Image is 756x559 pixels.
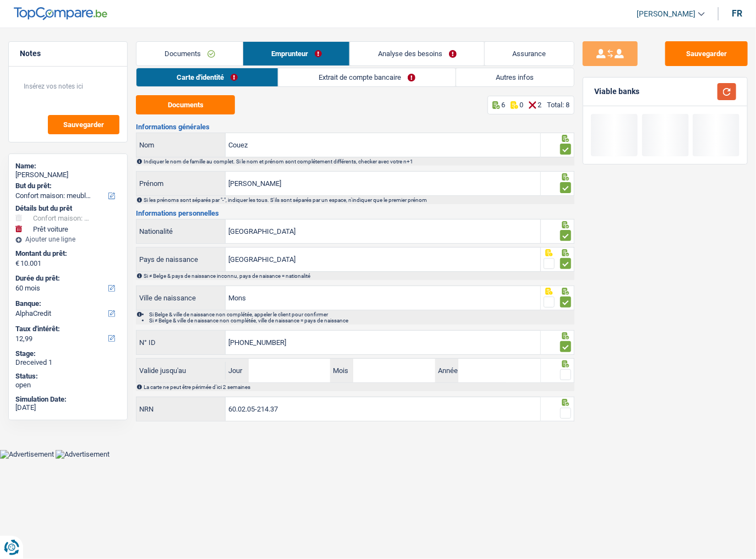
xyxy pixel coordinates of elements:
label: Montant du prêt: [15,249,118,258]
label: N° ID [136,331,225,354]
div: fr [732,8,742,19]
input: Belgique [226,248,540,271]
a: Documents [136,42,243,65]
div: Dreceived 1 [15,358,120,367]
button: Documents [136,95,235,114]
label: But du prêt: [15,182,118,190]
span: € [15,259,19,268]
span: Sauvegarder [63,121,104,128]
div: Status: [15,372,120,381]
div: Viable banks [594,87,639,96]
label: Jour [226,359,249,382]
div: Stage: [15,349,120,358]
label: Mois [330,359,353,382]
div: Total: 8 [547,101,569,109]
input: Belgique [226,220,540,243]
input: 12.12.12-123.12 [226,397,540,421]
div: Simulation Date: [15,395,120,404]
input: 590-1234567-89 [226,331,540,354]
input: MM [353,359,435,382]
label: Banque: [15,299,118,308]
label: Valide jusqu'au [136,362,225,380]
div: [DATE] [15,403,120,412]
label: Nationalité [136,220,225,243]
input: JJ [249,359,331,382]
label: Année [435,359,458,382]
li: Si Belge & ville de naissance non complétée, appeler le client pour confirmer [149,311,573,317]
label: Taux d'intérêt: [15,325,118,333]
div: open [15,381,120,390]
a: Extrait de compte bancaire [278,68,456,86]
a: Assurance [485,42,574,65]
button: Sauvegarder [665,41,748,66]
div: Name: [15,162,120,171]
h5: Notes [20,49,116,58]
label: Prénom [136,172,225,195]
label: Nom [136,133,225,157]
input: AAAA [458,359,540,382]
div: Si les prénoms sont séparés par "-", indiquer les tous. S'ils sont séparés par un espace, n'indiq... [144,197,573,203]
li: Si ≠ Belge & ville de naissance non complétée, ville de naissance = pays de naissance [149,317,573,324]
span: [PERSON_NAME] [637,9,695,19]
p: 0 [519,101,523,109]
div: Si ≠ Belge & pays de naissance inconnu, pays de naisance = nationalité [144,273,573,279]
label: Ville de naissance [136,286,225,310]
a: Carte d'identité [136,68,278,86]
img: TopCompare Logo [14,7,107,20]
div: Détails but du prêt [15,204,120,213]
label: NRN [136,397,225,421]
h3: Informations générales [136,123,574,130]
p: 6 [501,101,505,109]
a: Analyse des besoins [350,42,484,65]
h3: Informations personnelles [136,210,574,217]
label: Pays de naissance [136,248,225,271]
div: Ajouter une ligne [15,235,120,243]
button: Sauvegarder [48,115,119,134]
a: Emprunteur [243,42,349,65]
div: [PERSON_NAME] [15,171,120,179]
a: [PERSON_NAME] [628,5,705,23]
p: 2 [538,101,541,109]
label: Durée du prêt: [15,274,118,283]
a: Autres infos [456,68,574,86]
div: La carte ne peut être périmée d'ici 2 semaines [144,384,573,390]
div: Indiquer le nom de famille au complet. Si le nom et prénom sont complétement différents, checker ... [144,158,573,165]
